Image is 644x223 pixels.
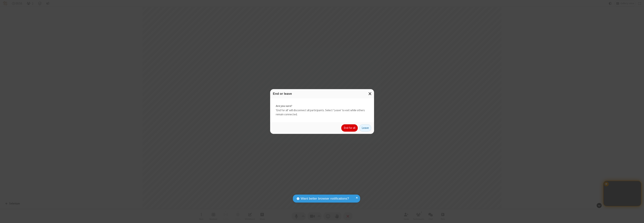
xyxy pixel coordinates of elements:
[359,124,371,132] button: Leave
[270,98,374,122] div: 'End for all' will disconnect all participants. Select 'Leave' to exit while others remain connec...
[341,124,358,132] button: End for all
[273,92,371,95] h3: End or leave
[276,104,368,108] strong: Are you sure?
[366,89,374,98] button: Close modal
[301,196,349,201] span: Want better browser notifications?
